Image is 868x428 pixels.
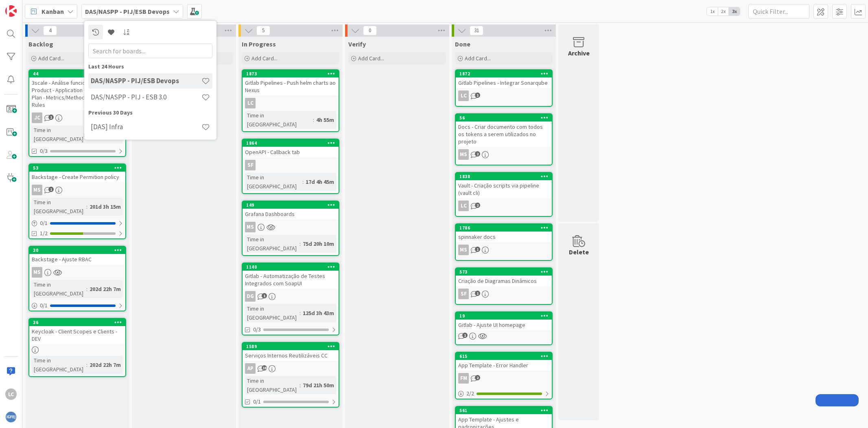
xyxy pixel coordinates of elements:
a: 1873Gitlab Pipelines - Push helm charts ao NexusLCTime in [GEOGRAPHIC_DATA]:4h 55m [242,69,339,132]
span: 1x [707,7,718,15]
div: Gitlab - Ajuste UI homepage [456,320,552,330]
div: Time in [GEOGRAPHIC_DATA] [245,376,300,394]
img: avatar [5,411,17,423]
span: Add Card... [38,55,64,62]
div: 1873Gitlab Pipelines - Push helm charts ao Nexus [243,70,339,95]
div: 4h 55m [314,115,336,124]
span: Backlog [28,40,53,48]
div: MS [32,267,42,278]
div: 0/1 [29,218,125,228]
div: spinnaker docs [456,232,552,242]
div: Time in [GEOGRAPHIC_DATA] [245,235,300,253]
div: 53 [29,164,125,172]
div: MS [32,185,42,195]
div: Serviços Internos Reutilizáveis CC [243,350,339,361]
a: 1140Gitlab - Automatização de Testes Integrados com SoapUIDGTime in [GEOGRAPHIC_DATA]:125d 3h 43m0/3 [242,263,339,335]
div: App Template - Error Handler [456,360,552,371]
span: 1 [475,247,480,252]
div: FM [458,373,469,384]
div: 56 [459,115,552,121]
a: 1864OpenAPI - Callback tabSFTime in [GEOGRAPHIC_DATA]:17d 4h 45m [242,139,339,194]
a: 1589Serviços Internos Reutilizáveis CCAPTime in [GEOGRAPHIC_DATA]:79d 21h 50m0/1 [242,342,339,408]
div: 53Backstage - Create Permition policy [29,164,125,182]
div: 19 [456,312,552,320]
div: Keycloak - Client Scopes e Clients - DEV [29,326,125,344]
div: FM [456,373,552,384]
span: 2 [475,203,480,208]
div: 1872Gitlab Pipelines - Integrar Sonarqube [456,70,552,88]
span: 0 / 1 [40,301,48,310]
span: 1 [462,333,468,338]
div: Gitlab - Automatização de Testes Integrados com SoapUI [243,271,339,289]
div: Docs - Criar documento com todos os tokens a serem utilizados no projeto [456,121,552,147]
div: 1838Vault - Criação scripts via pipeline (vault cli) [456,173,552,198]
span: : [300,239,301,248]
span: 2 [475,375,480,380]
div: JC [29,113,125,123]
span: : [83,130,85,139]
span: Verify [348,40,366,48]
div: 149 [243,201,339,209]
div: 1786 [456,224,552,232]
div: Time in [GEOGRAPHIC_DATA] [245,304,300,322]
span: 4 [43,26,57,35]
div: SF [243,160,339,170]
div: 1872 [456,70,552,77]
span: : [86,202,87,211]
div: 75d 20h 10m [301,239,336,248]
h4: DAS/NASPP - PIJ - ESB 3.0 [91,93,201,101]
span: Add Card... [465,55,491,62]
div: LC [458,201,469,211]
span: : [300,309,301,318]
div: LC [243,98,339,108]
div: 56 [456,114,552,121]
div: 1786 [459,225,552,231]
span: 1/2 [40,229,48,238]
div: 53 [33,165,125,171]
a: 149Grafana DashboardsMSTime in [GEOGRAPHIC_DATA]:75d 20h 10m [242,201,339,256]
h4: DAS/NASPP - PIJ/ESB Devops [91,77,201,85]
div: DG [245,291,256,302]
span: 18 [262,365,267,371]
div: 1786spinnaker docs [456,224,552,242]
div: MS [458,149,469,160]
div: 1589 [243,343,339,350]
a: 615App Template - Error HandlerFM2/2 [455,352,553,399]
span: : [86,360,87,369]
div: Delete [569,247,589,257]
div: Time in [GEOGRAPHIC_DATA] [245,173,302,191]
div: AP [243,363,339,374]
div: MS [456,149,552,160]
div: SF [458,289,469,299]
div: LC [458,90,469,101]
span: 1 [475,291,480,296]
div: SF [456,289,552,299]
div: 30 [29,247,125,254]
div: Vault - Criação scripts via pipeline (vault cli) [456,180,552,198]
a: 1872Gitlab Pipelines - Integrar SonarqubeLC [455,69,553,107]
a: 30Backstage - Ajuste RBACMSTime in [GEOGRAPHIC_DATA]:202d 22h 7m0/1 [28,246,126,311]
div: SF [245,160,256,170]
a: 443scale - Análise funcionalidades Product - Application - Application Plan - Metrics/Methods - M... [28,69,126,157]
div: MS [458,245,469,255]
div: Time in [GEOGRAPHIC_DATA] [32,126,83,143]
a: 19Gitlab - Ajuste UI homepage [455,311,553,345]
div: 615 [459,353,552,359]
div: 1589Serviços Internos Reutilizáveis CC [243,343,339,361]
span: 0/3 [253,325,261,334]
div: 443scale - Análise funcionalidades Product - Application - Application Plan - Metrics/Methods - M... [29,70,125,110]
div: 561 [459,408,552,413]
div: 1838 [456,173,552,180]
div: Gitlab Pipelines - Push helm charts ao Nexus [243,77,339,95]
span: 2 / 2 [466,389,474,398]
b: DAS/NASPP - PIJ/ESB Devops [85,7,170,15]
div: 1589 [246,344,339,349]
span: 1 [48,115,54,120]
span: 3x [729,7,740,15]
span: : [313,115,314,124]
a: 56Docs - Criar documento com todos os tokens a serem utilizados no projetoMS [455,113,553,165]
div: 1140 [243,263,339,271]
div: 1838 [459,174,552,179]
div: 44 [33,71,125,77]
div: Previous 30 Days [88,108,212,117]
